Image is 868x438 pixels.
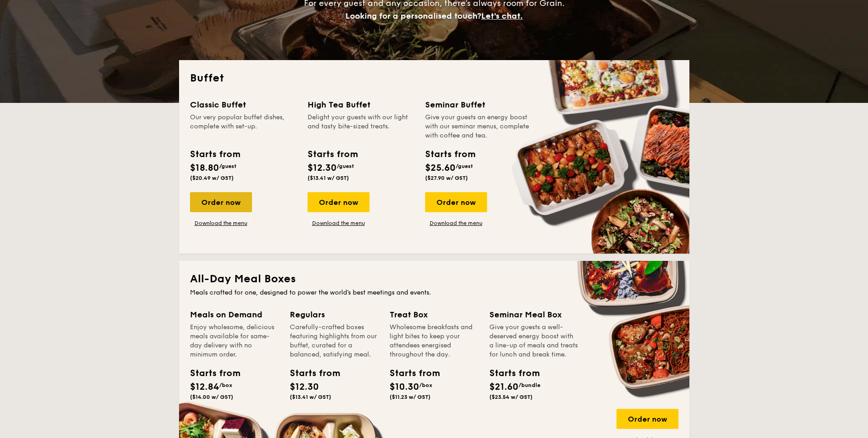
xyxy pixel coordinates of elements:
[190,175,234,181] span: ($20.49 w/ GST)
[345,11,481,21] span: Looking for a personalised touch?
[190,163,219,173] span: $18.80
[190,192,252,212] div: Order now
[390,367,431,380] div: Starts from
[190,71,678,86] h2: Buffet
[425,148,475,161] div: Starts from
[190,98,297,111] div: Classic Buffet
[219,382,232,388] span: /box
[190,367,231,380] div: Starts from
[308,148,357,161] div: Starts from
[425,175,468,181] span: ($27.90 w/ GST)
[616,409,678,429] div: Order now
[337,163,354,169] span: /guest
[190,288,678,297] div: Meals crafted for one, designed to power the world's best meetings and events.
[190,382,219,392] span: $12.84
[519,382,540,388] span: /bundle
[489,394,533,400] span: ($23.54 w/ GST)
[190,113,297,140] div: Our very popular buffet dishes, complete with set-up.
[425,192,487,212] div: Order now
[456,163,473,169] span: /guest
[190,394,233,400] span: ($14.00 w/ GST)
[425,113,532,140] div: Give your guests an energy boost with our seminar menus, complete with coffee and tea.
[481,11,523,21] span: Let's chat.
[219,163,236,169] span: /guest
[290,382,319,392] span: $12.30
[190,323,279,359] div: Enjoy wholesome, delicious meals available for same-day delivery with no minimum order.
[308,113,414,140] div: Delight your guests with our light and tasty bite-sized treats.
[290,323,379,359] div: Carefully-crafted boxes featuring highlights from our buffet, curated for a balanced, satisfying ...
[390,308,478,321] div: Treat Box
[489,308,578,321] div: Seminar Meal Box
[390,323,478,359] div: Wholesome breakfasts and light bites to keep your attendees energised throughout the day.
[190,308,279,321] div: Meals on Demand
[419,382,432,388] span: /box
[489,367,530,380] div: Starts from
[489,323,578,359] div: Give your guests a well-deserved energy boost with a line-up of meals and treats for lunch and br...
[425,219,487,227] a: Download the menu
[190,272,678,286] h2: All-Day Meal Boxes
[290,308,379,321] div: Regulars
[308,163,337,173] span: $12.30
[425,163,456,173] span: $25.60
[425,98,532,111] div: Seminar Buffet
[190,219,252,227] a: Download the menu
[390,394,431,400] span: ($11.23 w/ GST)
[308,98,414,111] div: High Tea Buffet
[190,148,240,161] div: Starts from
[489,382,519,392] span: $21.60
[290,394,331,400] span: ($13.41 w/ GST)
[308,219,370,227] a: Download the menu
[290,367,331,380] div: Starts from
[390,382,419,392] span: $10.30
[308,175,349,181] span: ($13.41 w/ GST)
[308,192,370,212] div: Order now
